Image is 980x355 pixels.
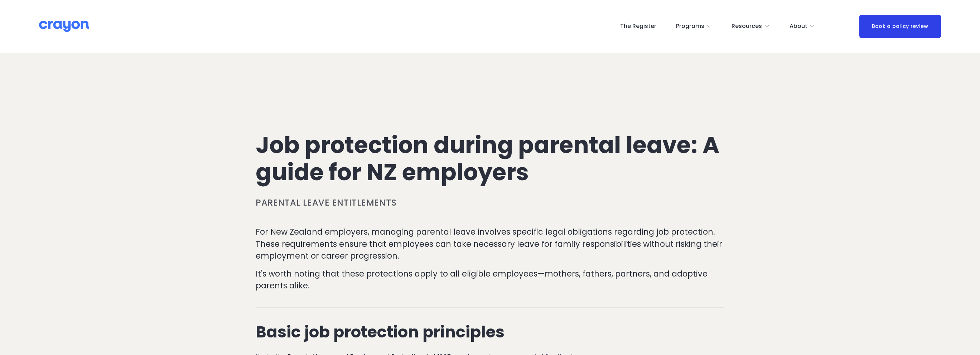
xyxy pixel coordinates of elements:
h1: Job protection during parental leave: A guide for NZ employers [256,131,724,187]
span: Programs [676,21,704,32]
h2: Basic job protection principles [256,323,724,341]
p: It's worth noting that these protections apply to all eligible employees—mothers, fathers, partne... [256,268,724,292]
span: About [790,21,807,32]
img: Crayon [39,20,89,33]
a: Parental leave entitlements [256,197,396,208]
a: The Register [620,21,656,32]
span: Resources [732,21,762,32]
a: Book a policy review [859,15,941,38]
a: folder dropdown [790,21,815,32]
p: For New Zealand employers, managing parental leave involves specific legal obligations regarding ... [256,226,724,262]
a: folder dropdown [676,21,712,32]
a: folder dropdown [732,21,770,32]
